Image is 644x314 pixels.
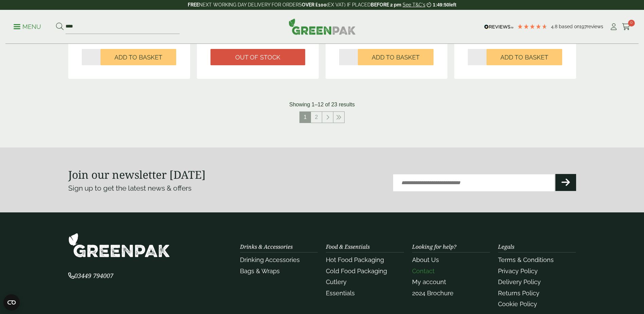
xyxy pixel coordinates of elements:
[559,24,579,29] span: Based on
[498,256,554,263] a: Terms & Conditions
[372,54,420,61] span: Add to Basket
[326,256,384,263] a: Hot Food Packaging
[433,2,449,7] span: 1:49:50
[68,233,170,258] img: GreenPak Supplies
[114,54,162,61] span: Add to Basket
[240,267,280,275] a: Bags & Wraps
[100,49,176,65] button: Add to Basket
[551,24,559,29] span: 4.8
[498,300,537,308] a: Cookie Policy
[412,256,439,263] a: About Us
[484,24,514,29] img: REVIEWS.io
[326,278,347,285] a: Cutlery
[358,49,434,65] button: Add to Basket
[579,24,587,29] span: 197
[14,23,41,31] p: Menu
[311,112,322,123] a: 2
[486,49,562,65] button: Add to Basket
[14,23,41,30] a: Menu
[326,267,387,275] a: Cold Food Packaging
[289,18,356,35] img: GreenPak Supplies
[3,294,20,311] button: Open CMP widget
[622,22,630,32] a: 0
[68,167,206,182] strong: Join our newsletter [DATE]
[587,24,603,29] span: reviews
[235,54,280,61] span: Out of stock
[412,278,446,285] a: My account
[412,290,454,297] a: 2024 Brochure
[68,183,297,194] p: Sign up to get the latest news & offers
[622,23,630,30] i: Cart
[68,272,113,280] span: 03449 794007
[628,20,635,27] span: 0
[300,112,311,123] span: 1
[412,267,435,275] a: Contact
[517,23,548,30] div: 4.79 Stars
[188,2,199,7] strong: FREE
[403,2,425,7] a: See T&C's
[302,2,327,7] strong: OVER £100
[498,278,541,285] a: Delivery Policy
[289,101,355,109] p: Showing 1–12 of 23 results
[240,256,300,263] a: Drinking Accessories
[498,267,538,275] a: Privacy Policy
[68,273,113,279] a: 03449 794007
[371,2,401,7] strong: BEFORE 2 pm
[498,290,539,297] a: Returns Policy
[326,290,355,297] a: Essentials
[609,23,618,30] i: My Account
[449,2,456,7] span: left
[210,49,305,65] a: Out of stock
[500,54,548,61] span: Add to Basket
